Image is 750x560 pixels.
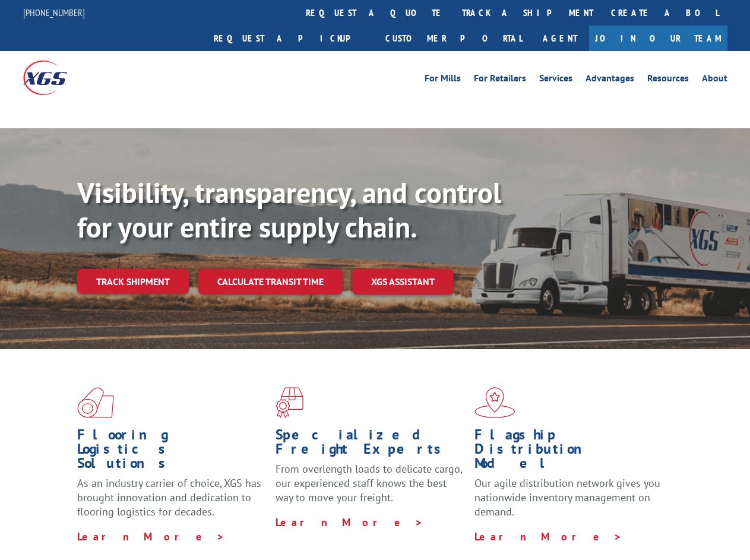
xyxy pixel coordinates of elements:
a: Track shipment [77,269,189,294]
span: Our agile distribution network gives you nationwide inventory management on demand. [474,476,660,518]
img: xgs-icon-total-supply-chain-intelligence-red [77,387,114,418]
a: Advantages [586,74,634,87]
img: xgs-icon-flagship-distribution-model-red [474,387,515,418]
a: Services [539,74,572,87]
span: As an industry carrier of choice, XGS has brought innovation and dedication to flooring logistics... [77,476,261,518]
a: About [702,74,727,87]
p: From overlength loads to delicate cargo, our experienced staff knows the best way to move your fr... [276,462,465,515]
a: For Mills [425,74,461,87]
a: XGS ASSISTANT [352,269,454,295]
h1: Specialized Freight Experts [276,428,465,462]
a: Agent [531,26,589,51]
a: Request a pickup [205,26,376,51]
a: Learn More > [276,515,423,529]
a: Join Our Team [589,26,727,51]
a: Learn More > [474,530,622,543]
a: Calculate transit time [198,269,343,295]
a: Customer Portal [376,26,531,51]
a: Learn More > [77,530,225,543]
h1: Flagship Distribution Model [474,428,664,476]
b: Visibility, transparency, and control for your entire supply chain. [77,174,501,245]
a: [PHONE_NUMBER] [23,7,85,18]
h1: Flooring Logistics Solutions [77,428,267,476]
img: xgs-icon-focused-on-flooring-red [276,387,303,418]
a: For Retailers [474,74,526,87]
a: Resources [647,74,689,87]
